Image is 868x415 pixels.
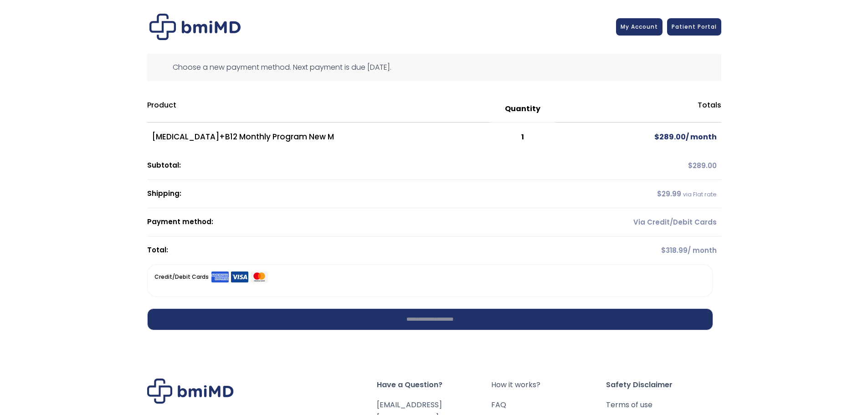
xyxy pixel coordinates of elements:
[672,23,717,31] span: Patient Portal
[555,208,721,236] td: Via Credit/Debit Cards
[616,18,663,36] a: My Account
[490,96,555,123] th: Quantity
[147,152,555,180] th: Subtotal:
[606,399,721,411] a: Terms of use
[491,379,606,391] a: How it works?
[657,189,662,199] span: $
[555,236,721,264] td: / month
[147,123,490,152] td: [MEDICAL_DATA]+B12 Monthly Program New M
[231,271,248,283] img: Visa
[555,96,721,123] th: Totals
[147,180,555,208] th: Shipping:
[147,236,555,264] th: Total:
[251,271,268,283] img: Mastercard
[147,96,490,123] th: Product
[491,399,606,411] a: FAQ
[657,189,681,199] span: 29.99
[154,272,268,283] label: Credit/Debit Cards
[654,132,686,142] span: 289.00
[621,23,658,31] span: My Account
[147,208,555,236] th: Payment method:
[606,379,721,391] span: Safety Disclaimer
[661,246,688,255] span: 318.99
[147,379,234,404] img: Brand Logo
[211,271,229,283] img: Amex
[654,132,659,142] span: $
[147,54,721,81] div: Choose a new payment method. Next payment is due [DATE].
[688,161,717,170] span: 289.00
[688,161,693,170] span: $
[149,14,241,40] img: Checkout
[377,379,492,391] span: Have a Question?
[667,18,721,36] a: Patient Portal
[661,246,666,255] span: $
[490,123,555,152] td: 1
[555,123,721,152] td: / month
[683,190,717,198] small: via Flat rate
